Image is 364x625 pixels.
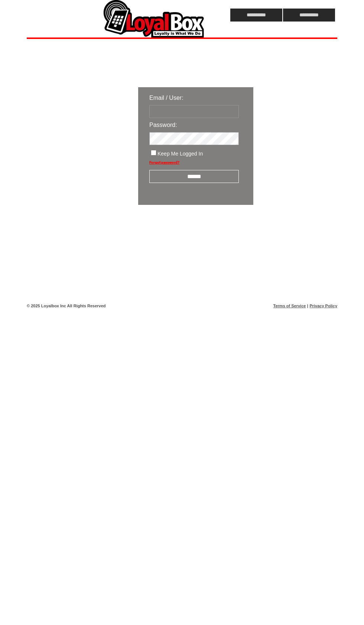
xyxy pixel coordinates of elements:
[149,160,179,164] a: Forgot password?
[149,122,177,128] span: Password:
[307,304,308,308] span: |
[27,304,106,308] span: © 2025 Loyalbox Inc All Rights Reserved
[273,304,306,308] a: Terms of Service
[157,151,203,157] span: Keep Me Logged In
[149,95,183,101] span: Email / User:
[275,223,312,233] img: transparent.png
[309,304,337,308] a: Privacy Policy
